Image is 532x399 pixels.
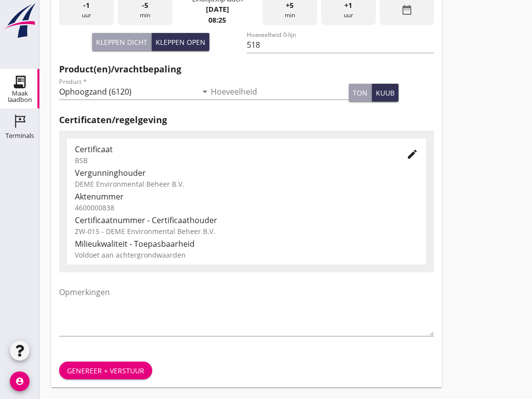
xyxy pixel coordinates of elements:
i: edit [406,148,418,160]
button: Kleppen dicht [92,33,152,51]
div: Certificaat [75,143,391,155]
div: ton [353,88,367,98]
strong: 08:25 [208,15,226,25]
div: Genereer + verstuur [67,366,144,376]
i: date_range [401,4,413,16]
img: logo-small.a267ee39.svg [2,2,37,39]
strong: [DATE] [206,4,229,14]
input: Product * [59,84,197,100]
div: 4600000838 [75,202,418,213]
div: ZW-015 - DEME Environmental Beheer B.V. [75,226,418,236]
i: arrow_drop_down [199,86,211,98]
button: kuub [372,84,399,101]
h2: Product(en)/vrachtbepaling [59,63,434,76]
div: Aktenummer [75,191,418,202]
div: DEME Environmental Beheer B.V. [75,179,418,189]
div: Kleppen dicht [96,37,147,47]
button: Genereer + verstuur [59,362,152,379]
i: account_circle [10,371,30,391]
button: ton [349,84,372,101]
textarea: Opmerkingen [59,284,434,336]
div: Certificaatnummer - Certificaathouder [75,214,418,226]
div: Vergunninghouder [75,167,418,179]
div: Milieukwaliteit - Toepasbaarheid [75,238,418,250]
div: BSB [75,155,391,166]
input: Hoeveelheid 0-lijn [247,37,434,53]
div: Voldoet aan achtergrondwaarden [75,250,418,260]
div: kuub [376,88,395,98]
button: Kleppen open [152,33,209,51]
div: Terminals [5,133,34,139]
h2: Certificaten/regelgeving [59,113,434,127]
input: Hoeveelheid [211,84,349,100]
div: Kleppen open [156,37,205,47]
